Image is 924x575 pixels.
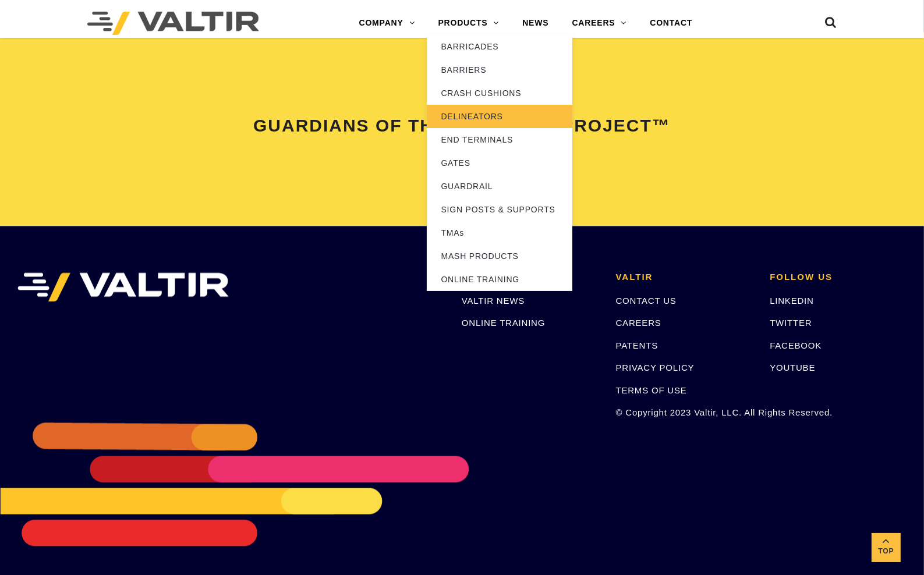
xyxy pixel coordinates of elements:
img: VALTIR [17,272,229,301]
a: MASH PRODUCTS [427,244,572,268]
a: TMAs [427,221,572,244]
a: ONLINE TRAINING [427,268,572,291]
a: Top [872,533,901,562]
a: VALTIR NEWS [462,296,525,306]
img: Valtir [87,12,259,35]
a: SIGN POSTS & SUPPORTS [427,198,572,221]
a: CAREERS [561,12,639,35]
a: YOUTUBE [770,363,815,372]
a: PATENTS [616,340,659,350]
a: BARRICADES [427,35,572,58]
a: FACEBOOK [770,340,822,350]
a: CONTACT [638,12,704,35]
span: GUARDIANS OF THE ROAD AND PROJECT™ [253,116,671,135]
a: CAREERS [616,318,661,328]
a: CONTACT US [616,296,677,306]
a: TERMS OF USE [616,385,687,395]
a: TWITTER [770,318,812,328]
p: © Copyright 2023 Valtir, LLC. All Rights Reserved. [616,406,753,419]
h2: FOLLOW US [770,272,907,282]
a: COMPANY [348,12,427,35]
a: PRODUCTS [427,12,511,35]
span: Top [872,545,901,558]
h2: VALTIR [616,272,753,282]
a: ONLINE TRAINING [462,318,545,328]
a: GUARDRAIL [427,175,572,198]
a: GATES [427,151,572,175]
a: DELINEATORS [427,105,572,128]
a: CRASH CUSHIONS [427,81,572,105]
a: NEWS [511,12,560,35]
a: PRIVACY POLICY [616,363,695,372]
a: END TERMINALS [427,128,572,151]
a: BARRIERS [427,58,572,81]
a: LINKEDIN [770,296,814,306]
